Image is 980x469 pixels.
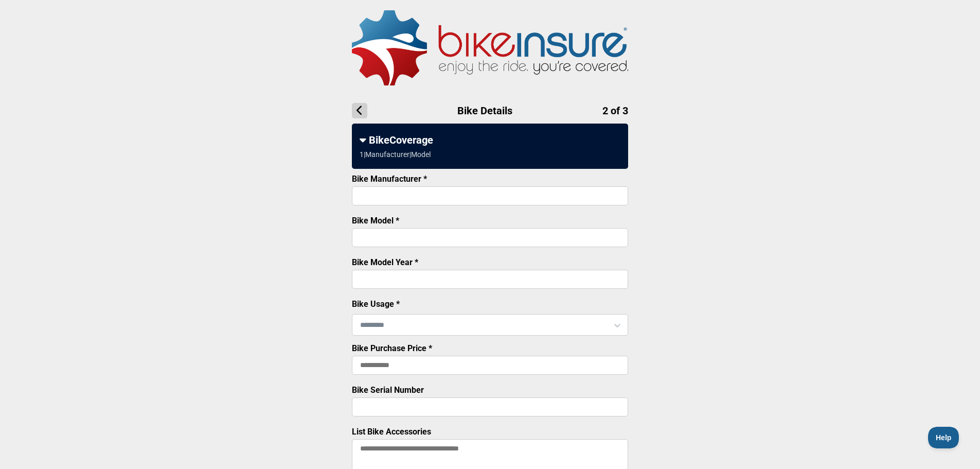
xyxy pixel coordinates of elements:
div: 1 | Manufacturer | Model [360,150,431,159]
label: Bike Serial Number [352,385,424,395]
span: 2 of 3 [602,105,628,117]
h1: Bike Details [352,103,628,118]
label: Bike Purchase Price * [352,343,432,353]
label: Bike Model Year * [352,257,418,267]
div: BikeCoverage [360,134,620,146]
label: Bike Manufacturer * [352,174,427,184]
label: List Bike Accessories [352,427,431,437]
iframe: Toggle Customer Support [928,427,959,448]
label: Bike Model * [352,216,399,225]
label: Bike Usage * [352,299,400,309]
